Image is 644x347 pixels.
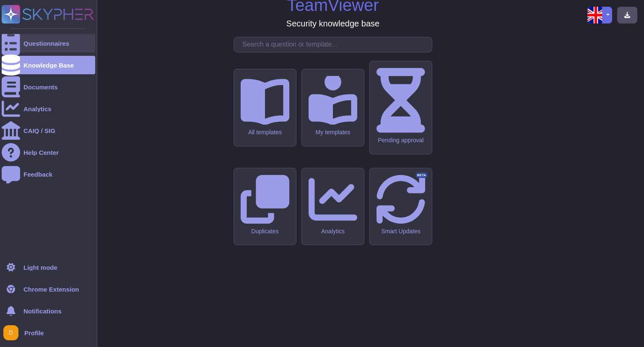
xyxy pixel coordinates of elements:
[2,34,95,52] a: Questionnaires
[23,40,69,47] div: Questionnaires
[23,128,55,134] div: CAIQ / SIG
[2,143,95,162] a: Help Center
[2,56,95,74] a: Knowledge Base
[377,228,425,235] div: Smart Updates
[23,84,58,90] div: Documents
[415,172,428,178] div: BETA
[286,18,379,29] h3: Security knowledge base
[2,78,95,96] a: Documents
[23,149,59,156] div: Help Center
[23,62,74,68] div: Knowledge Base
[309,129,357,136] div: My templates
[23,286,79,292] div: Chrome Extension
[24,330,44,336] span: Profile
[23,308,62,314] span: Notifications
[309,228,357,235] div: Analytics
[23,171,52,177] div: Feedback
[23,264,57,271] div: Light mode
[587,7,604,23] img: en
[3,325,18,340] img: user
[241,228,289,235] div: Duplicates
[377,137,425,144] div: Pending approval
[2,165,95,183] a: Feedback
[2,324,24,342] button: user
[2,121,95,140] a: CAIQ / SIG
[2,99,95,118] a: Analytics
[23,106,52,112] div: Analytics
[2,280,95,298] a: Chrome Extension
[238,37,432,52] input: Search a question or template...
[241,129,289,136] div: All templates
